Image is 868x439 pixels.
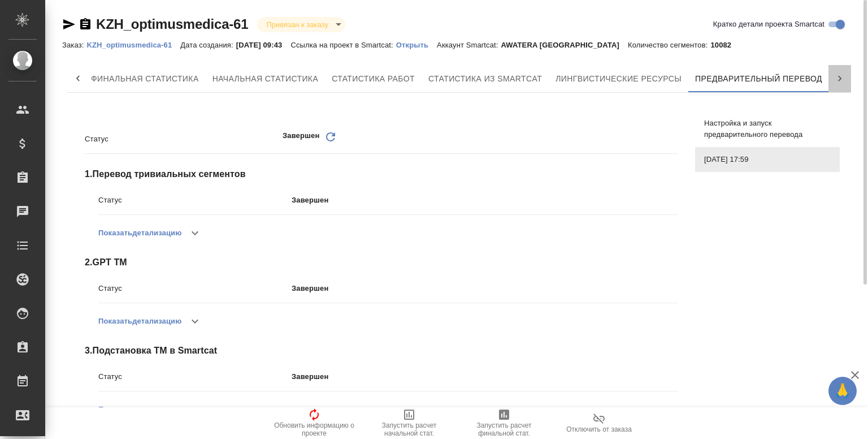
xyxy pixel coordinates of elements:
button: Скопировать ссылку для ЯМессенджера [62,18,76,31]
span: 🙏 [833,379,852,403]
span: Запустить расчет начальной стат. [368,421,450,437]
p: [DATE] 09:43 [236,41,291,49]
p: Заказ: [62,41,86,49]
span: Отключить от заказа [566,425,632,433]
span: Запустить расчет финальной стат. [463,421,545,437]
button: Привязан к заказу [263,20,331,29]
span: Настройка и запуск предварительного перевода [704,118,831,140]
p: KZH_optimusmedica-61 [86,41,180,49]
button: Скопировать ссылку [79,18,92,31]
a: KZH_optimusmedica-61 [96,16,248,32]
a: Открыть [396,40,437,49]
a: KZH_optimusmedica-61 [86,40,180,49]
span: 2 . GPT TM [85,256,678,269]
span: 1 . Перевод тривиальных сегментов [85,167,678,181]
p: Открыть [396,41,437,49]
p: Завершен [283,130,319,148]
p: 10082 [710,41,740,49]
p: Аккаунт Smartcat: [437,41,501,49]
p: Завершен [292,371,678,382]
button: Запустить расчет начальной стат. [362,407,457,439]
p: Статус [98,371,292,382]
button: Обновить информацию о проекте [267,407,362,439]
span: Статистика из Smartcat [428,72,542,86]
button: Показатьдетализацию [98,396,181,423]
span: Кратко детали проекта Smartcat [713,19,824,30]
span: Обновить информацию о проекте [274,421,355,437]
p: Завершен [292,283,678,294]
button: 🙏 [828,377,857,405]
span: Начальная статистика [212,72,319,86]
span: Лингвистические ресурсы [555,72,682,86]
p: Ссылка на проект в Smartcat: [290,41,396,49]
div: [DATE] 17:59 [695,147,840,172]
span: Предварительный перевод [695,72,822,86]
button: Отключить от заказа [552,407,646,439]
span: [DATE] 17:59 [704,154,831,165]
span: 3 . Подстановка ТМ в Smartcat [85,344,678,358]
p: AWATERA [GEOGRAPHIC_DATA] [501,41,628,49]
p: Статус [98,195,292,206]
div: Настройка и запуск предварительного перевода [695,111,840,147]
p: Количество сегментов: [628,41,710,49]
p: Статус [85,134,283,145]
p: Дата создания: [180,41,236,49]
span: Статистика работ [332,72,415,86]
span: Финальная статистика [91,72,199,86]
div: Привязан к заказу [257,17,345,32]
p: Завершен [292,195,678,206]
button: Запустить расчет финальной стат. [457,407,552,439]
button: Показатьдетализацию [98,308,181,335]
button: Показатьдетализацию [98,219,181,247]
p: Статус [98,283,292,294]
